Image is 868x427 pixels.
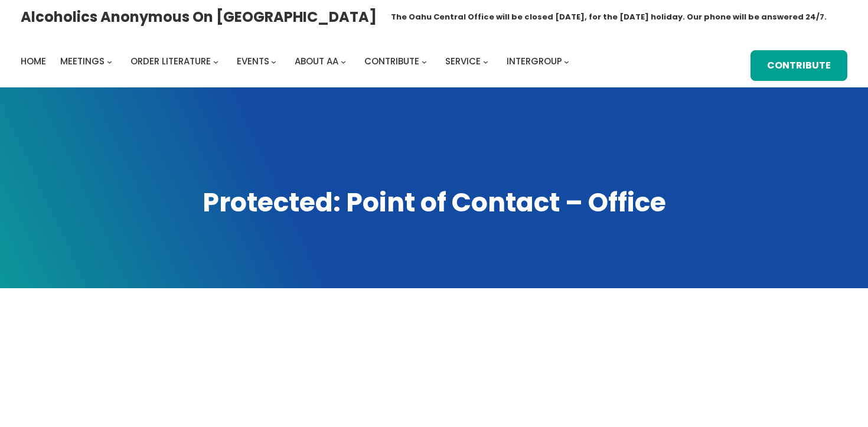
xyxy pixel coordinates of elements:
span: Service [445,55,481,67]
a: Alcoholics Anonymous on [GEOGRAPHIC_DATA] [21,4,377,30]
span: Meetings [60,55,105,67]
a: Contribute [750,50,847,81]
button: Order Literature submenu [213,58,218,64]
a: Home [21,53,46,70]
a: Events [237,53,269,70]
span: Home [21,55,46,67]
button: Meetings submenu [107,58,112,64]
span: Contribute [364,55,419,67]
span: About AA [295,55,338,67]
span: Events [237,55,269,67]
a: About AA [295,53,338,70]
h1: The Oahu Central Office will be closed [DATE], for the [DATE] holiday. Our phone will be answered... [391,11,827,23]
h1: Protected: Point of Contact – Office [21,185,847,220]
button: Service submenu [483,58,488,64]
a: Contribute [364,53,419,70]
button: Contribute submenu [422,58,427,64]
button: Intergroup submenu [564,58,569,64]
span: Order Literature [130,55,211,67]
nav: Intergroup [21,53,573,70]
button: Events submenu [271,58,276,64]
span: Intergroup [507,55,562,67]
a: Intergroup [507,53,562,70]
a: Meetings [60,53,105,70]
button: About AA submenu [341,58,346,64]
a: Service [445,53,481,70]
